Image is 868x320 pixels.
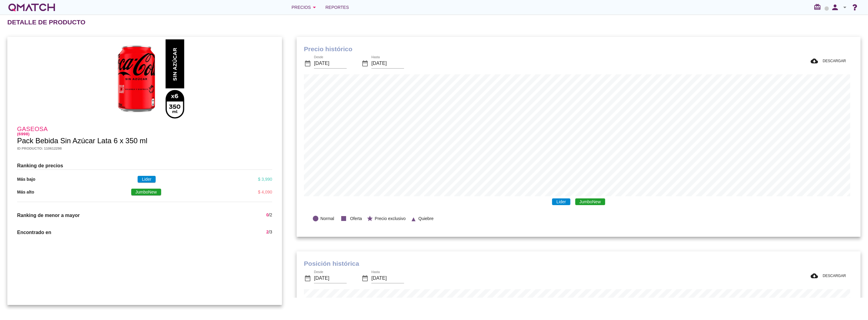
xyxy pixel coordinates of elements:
[17,126,272,136] h4: Gaseosa
[17,213,80,218] span: Ranking de menor a mayor
[552,198,570,205] span: Lider
[806,270,851,281] button: DESCARGAR
[371,59,404,68] input: Hasta
[287,1,323,13] button: Precios
[314,273,347,283] input: Desde
[258,189,272,195] div: $ 4,090
[350,215,362,222] span: Oferta
[7,17,85,27] h2: Detalle de producto
[304,44,853,54] h1: Precio histórico
[418,215,434,222] span: Quiebre
[304,259,853,268] h1: Posición histórica
[312,215,319,222] i: lens
[410,215,417,221] i: ▲
[806,55,851,66] button: DESCARGAR
[266,212,272,219] div: /
[371,273,404,283] input: Hasta
[323,1,351,13] a: Reportes
[311,4,318,11] i: arrow_drop_down
[811,57,820,65] i: cloud_download
[266,212,269,217] span: 0
[131,189,161,195] span: JumboNew
[17,162,272,169] h3: Ranking de precios
[829,3,841,12] i: person
[17,230,51,235] span: Encontrado en
[820,58,846,64] span: DESCARGAR
[820,273,846,279] span: DESCARGAR
[17,137,147,145] span: Pack Bebida Sin Azúcar Lata 6 x 350 ml
[270,229,272,234] span: 3
[375,215,406,222] span: Precio exclusivo
[304,60,311,67] i: date_range
[361,275,369,282] i: date_range
[325,4,349,11] span: Reportes
[811,272,820,279] i: cloud_download
[7,1,56,13] a: white-qmatch-logo
[17,132,272,136] h6: (6998)
[291,4,318,11] div: Precios
[138,176,156,183] span: Lider
[17,189,34,195] p: Más alto
[304,275,311,282] i: date_range
[367,215,373,222] i: star
[266,229,272,236] div: /
[270,212,272,217] span: 2
[339,214,349,223] i: stop
[17,176,35,183] p: Más bajo
[258,176,272,183] div: $ 3,990
[320,215,334,222] span: Normal
[575,198,605,205] span: JumboNew
[841,4,848,11] i: arrow_drop_down
[266,229,269,234] span: 2
[17,146,272,151] h5: Id producto: 110612298
[314,59,347,68] input: Desde
[814,3,823,11] i: redeem
[361,60,369,67] i: date_range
